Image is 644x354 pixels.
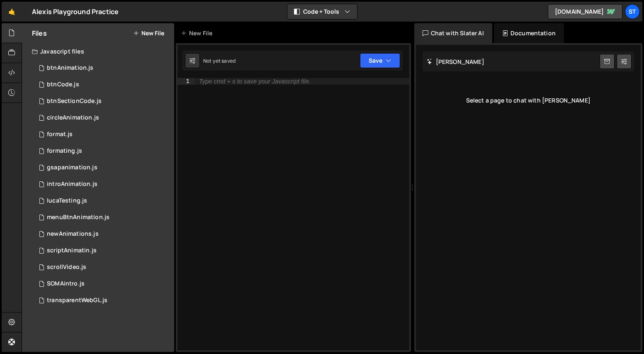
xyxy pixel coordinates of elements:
div: lucaTesting.js [47,197,87,205]
div: 9819/25704.js [32,60,174,76]
div: scrollVideo.js [47,264,86,271]
div: 9819/44925.js [32,242,174,259]
a: 🤙 [2,2,22,22]
div: btnSectionCode.js [47,98,102,105]
div: 9819/39013.js [32,292,174,309]
div: New File [181,29,216,37]
a: [DOMAIN_NAME] [548,4,622,19]
div: 1 [177,78,195,85]
div: 9819/34401.js [32,193,174,209]
div: Not yet saved [203,57,236,64]
div: 9819/21721.js [32,159,174,176]
div: 9819/26167.js [32,226,174,242]
div: gsapanimation.js [47,164,97,171]
div: Javascript files [22,43,174,60]
div: Alexis Playground Practice [32,7,119,17]
h2: Files [32,29,47,38]
div: circleAnimation.js [47,114,99,122]
div: 9819/29256.js [32,76,174,93]
div: 9819/29258.js [32,93,174,110]
div: btnAnimation.js [47,64,93,72]
a: St [625,4,640,19]
div: 9819/32853.js [32,143,174,159]
div: introAnimation.js [47,181,97,188]
div: 9819/25360.js [32,126,174,143]
div: SOMAintro.js [47,280,85,288]
div: Type cmd + s to save your Javascript file. [199,78,311,85]
div: btnCode.js [47,81,79,88]
div: 9819/32601.js [32,259,174,276]
div: newAnimations.js [47,230,99,238]
div: Documentation [494,23,564,43]
div: 9819/39312.js [32,110,174,126]
div: formating.js [47,147,82,155]
div: format.js [47,131,73,138]
h2: [PERSON_NAME] [427,58,484,66]
div: 9819/47933.js [32,276,174,292]
div: 9819/43015.js [32,176,174,193]
button: Save [360,53,400,68]
div: scriptAnimatin.js [47,247,97,254]
button: New File [133,30,164,37]
div: Chat with Slater AI [414,23,492,43]
button: Code + Tools [287,4,357,19]
div: 9819/25738.js [32,209,174,226]
div: Select a page to chat with [PERSON_NAME] [423,84,634,117]
div: transparentWebGL.js [47,297,107,304]
div: menuBtnAnimation.js [47,214,109,221]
